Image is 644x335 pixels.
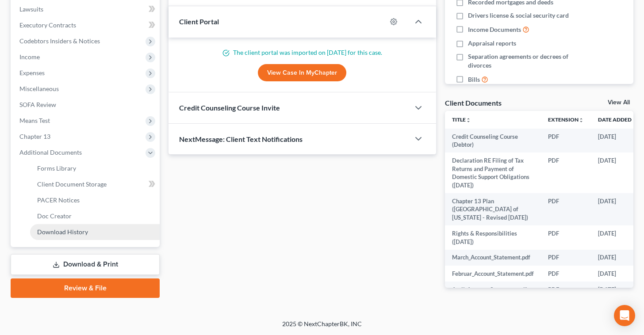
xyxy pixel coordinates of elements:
[258,64,346,82] a: View Case in MyChapter
[445,193,541,225] td: Chapter 13 Plan ([GEOGRAPHIC_DATA] of [US_STATE] - Revised [DATE])
[445,152,541,193] td: Declaration RE Filing of Tax Returns and Payment of Domestic Support Obligations ([DATE])
[19,85,59,92] span: Miscellaneous
[466,118,471,123] i: unfold_more
[541,266,591,282] td: PDF
[179,17,219,26] span: Client Portal
[445,266,541,282] td: Februar_Account_Statement.pdf
[19,148,82,156] span: Additional Documents
[452,116,471,123] a: Titleunfold_more
[37,180,107,188] span: Client Document Storage
[37,212,72,220] span: Doc Creator
[11,278,160,298] a: Review & File
[541,193,591,225] td: PDF
[12,17,160,33] a: Executory Contracts
[19,37,100,45] span: Codebtors Insiders & Notices
[19,21,76,29] span: Executory Contracts
[37,196,80,204] span: PACER Notices
[608,99,630,106] a: View All
[579,118,584,123] i: unfold_more
[30,208,160,224] a: Doc Creator
[30,176,160,192] a: Client Document Storage
[19,53,40,61] span: Income
[632,118,638,123] i: expand_more
[37,228,88,236] span: Download History
[468,11,569,20] span: Drivers license & social security card
[598,116,638,123] a: Date Added expand_more
[19,69,45,76] span: Expenses
[30,192,160,208] a: PACER Notices
[12,97,160,113] a: SOFA Review
[541,129,591,153] td: PDF
[468,52,579,70] span: Separation agreements or decrees of divorces
[445,250,541,266] td: March_Account_Statement.pdf
[37,164,76,172] span: Forms Library
[541,282,591,297] td: PDF
[614,305,635,326] div: Open Intercom Messenger
[468,39,516,48] span: Appraisal reports
[445,98,502,107] div: Client Documents
[11,254,160,275] a: Download & Print
[19,5,43,13] span: Lawsuits
[30,224,160,240] a: Download History
[548,116,584,123] a: Extensionunfold_more
[468,75,480,84] span: Bills
[179,135,303,143] span: NextMessage: Client Text Notifications
[30,160,160,176] a: Forms Library
[445,129,541,153] td: Credit Counseling Course (Debtor)
[468,25,521,34] span: Income Documents
[445,282,541,297] td: April_Account_Statement.pdf
[541,250,591,266] td: PDF
[179,103,280,112] span: Credit Counseling Course Invite
[12,1,160,17] a: Lawsuits
[445,225,541,250] td: Rights & Responsibilities ([DATE])
[541,225,591,250] td: PDF
[19,133,50,140] span: Chapter 13
[19,101,56,108] span: SOFA Review
[179,48,425,57] p: The client portal was imported on [DATE] for this case.
[541,152,591,193] td: PDF
[19,117,50,124] span: Means Test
